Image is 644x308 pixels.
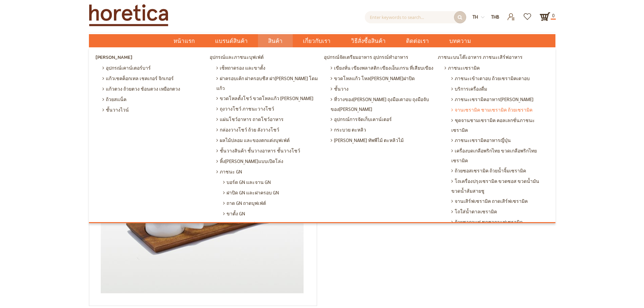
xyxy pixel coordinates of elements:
a: หิ้ง[PERSON_NAME]แบบเปิดโล่ง [215,156,322,166]
span: จานเซรามิค ชามเซรามิค ถ้วยเซรามิค [451,104,532,115]
span: ขวดโหลแก้ว โหล[PERSON_NAME]ฝาปิด [331,73,415,84]
a: โถเครื่องปรุงเซรามิค ขวดซอส ขวดน้ำมัน ขวดน้ำส้มสายชู [450,176,550,196]
span: 0 [551,11,556,20]
a: บริการเครื่องดื่ม [450,84,550,94]
a: สินค้า [258,34,293,47]
a: บอร์ด GN และจาน GN [221,177,322,187]
a: ขวดโหลตั้งโชว์ ขวดโหลแก้ว [PERSON_NAME] [215,93,322,103]
img: dropdown-icon.svg [481,16,484,19]
a: โถใส่น้ำตาลเซรามิค [450,206,550,217]
span: ถ้วยซอสเซรามิค ถ้วยน้ำจิ้มเซรามิค [451,165,526,176]
span: ติดต่อเรา [406,34,429,48]
span: เกี่ยวกับเรา [303,34,331,48]
span: ภาชนะเซรามิคอาหาร[PERSON_NAME] [451,94,533,104]
button: ค้นหา [454,11,466,23]
a: เครื่องบดเกลือพริกไทย ขวดเกลือพริกไทยเซรามิค [450,145,550,165]
span: อุปกรณ์จัดเตรียมอาหาร อุปกรณ์ทำอาหาร [324,52,408,63]
a: ภาชนะเมลามีน GN [221,219,322,229]
a: เขียงหั่น เขียงพลาสติก เขียงเอ็นเกรน ที่เสียบเขียง [329,63,436,73]
a: แบรนด์สินค้า [205,34,258,47]
span: แบรนด์สินค้า [215,34,248,48]
a: ภาชนะเข้าเตาอบ ถ้วยเซรามิคเตาอบ [450,73,550,84]
span: โถเครื่องปรุงเซรามิค ขวดซอส ขวดน้ำมัน ขวดน้ำส้มสายชู [451,176,549,196]
span: จานเสิร์ฟเซรามิค ถาดเสิร์ฟเซรามิค [451,196,528,206]
a: 0 [540,11,550,22]
a: ถ้วยชากาแฟ ชุดชากาแฟเซรามิค [450,217,550,227]
a: ฝาปิด GN และฝาครอบ GN [221,187,322,198]
a: ภาชนะเซรามิค [443,63,550,73]
a: ชุดจานชามเซรามิค คอลเลกชั่นภาชนะเซรามิค [450,115,550,135]
a: รายการโปรด [520,11,536,17]
a: ชั้นวาง [329,84,436,94]
a: ภาชนะ GN [215,166,322,177]
span: อุปกรณ์และภาชนะบุฟเฟ่ต์ [210,52,264,63]
span: ผลไม้ปลอม และของตกแต่งบุฟเฟ่ต์ [216,135,290,145]
input: ค้นหาสินค้าที่นี่... [365,11,466,23]
a: แผ่นโชว์อาหาร ถาดโชว์อาหาร [215,114,322,124]
span: แผ่นโชว์อาหาร ถาดโชว์อาหาร [216,114,284,124]
a: กล่องวางโชว์ ถ้วย ลังวางโชว์ [215,124,322,135]
a: ถ้วยสแน็ค [101,94,208,104]
a: ฝาครอบเค้ก ฝาครอบชีส ฝา[PERSON_NAME] โดมแก้ว [215,73,322,93]
a: ภาชนะบนโต๊ะอาหาร ภาชนะเสิร์ฟอาหาร [436,52,550,63]
a: เกี่ยวกับเรา [293,34,341,47]
a: [PERSON_NAME] [94,52,208,63]
span: ขาตั้ง GN [223,208,245,219]
span: เครื่องบดเกลือพริกไทย ขวดเกลือพริกไทยเซรามิค [451,145,549,165]
span: ชั้นวางสินค้า ชั้นวางอาหาร ชั้นวางโชว์ [216,145,300,156]
a: อุปกรณ์เคาน์เตอร์บาร์ [101,63,208,73]
a: ชั้นวางไวน์ [101,104,208,115]
span: แก้วเชคค็อกเทล เชคเกอร์ จิกเกอร์ [102,73,174,84]
a: ถุงวางโชว์ ภาชนะวางโชว์ [215,103,322,114]
span: กล่องวางโชว์ ถ้วย ลังวางโชว์ [216,124,279,135]
a: กระบวย ตะหลิว [329,124,436,135]
span: วิธีสั่งซื้อสินค้า [351,34,386,48]
a: จานเซรามิค ชามเซรามิค ถ้วยเซรามิค [450,104,550,115]
span: [PERSON_NAME] ทัพพีไม้ ตะหลิวไม้ [331,135,404,145]
a: อุปกรณ์การจัดเก็บเคาน์เตอร์ [329,114,436,124]
a: หน้าแรก [163,34,205,47]
span: ชุดจานชามเซรามิค คอลเลกชั่นภาชนะเซรามิค [451,115,549,135]
span: ภาชนะ GN [216,166,242,177]
span: ที่วางของ[PERSON_NAME] ถุงมือเตาอบ ถุงมือจับของ[PERSON_NAME] [331,94,435,114]
a: บทความ [439,34,481,47]
span: หน้าแรก [173,37,195,45]
span: อุปกรณ์การจัดเก็บเคาน์เตอร์ [331,114,392,124]
a: อุปกรณ์จัดเตรียมอาหาร อุปกรณ์ทำอาหาร [322,52,436,63]
span: ถ้วยสแน็ค [102,94,126,104]
span: แก้วตวง ถ้วยตวง ช้อนตวง เหยือกตวง [102,84,180,94]
a: [PERSON_NAME] ทัพพีไม้ ตะหลิวไม้ [329,135,436,145]
span: ขวดโหลตั้งโชว์ ขวดโหลแก้ว [PERSON_NAME] [216,93,313,103]
span: THB [491,14,499,20]
span: ภาชนะบนโต๊ะอาหาร ภาชนะเสิร์ฟอาหาร [438,52,523,63]
span: บริการเครื่องดื่ม [451,84,487,94]
a: ขวดโหลแก้ว โหล[PERSON_NAME]ฝาปิด [329,73,436,84]
span: สินค้า [268,34,283,48]
span: ชั้นวางไวน์ [102,104,129,115]
span: อุปกรณ์เคาน์เตอร์บาร์ [102,63,151,73]
a: ถาด GN ถาดบุฟเฟ่ต์ [221,198,322,208]
span: บอร์ด GN และจาน GN [223,177,271,187]
a: เซ็ทถาดรอง และขาตั้ง [215,63,322,73]
a: แก้วตวง ถ้วยตวง ช้อนตวง เหยือกตวง [101,84,208,94]
a: ภาชนะเซรามิคอาหารญี่ปุ่น [450,135,550,145]
span: บทความ [449,34,471,48]
a: ที่วางของ[PERSON_NAME] ถุงมือเตาอบ ถุงมือจับของ[PERSON_NAME] [329,94,436,114]
a: ขาตั้ง GN [221,208,322,219]
span: เซ็ทถาดรอง และขาตั้ง [216,63,265,73]
span: ถุงวางโชว์ ภาชนะวางโชว์ [216,103,274,114]
span: ฝาครอบเค้ก ฝาครอบชีส ฝา[PERSON_NAME] โดมแก้ว [216,73,320,93]
a: เข้าสู่ระบบ [503,11,520,17]
span: กระบวย ตะหลิว [331,124,366,135]
span: ภาชนะเซรามิคอาหารญี่ปุ่น [451,135,511,145]
span: เขียงหั่น เขียงพลาสติก เขียงเอ็นเกรน ที่เสียบเขียง [331,63,433,73]
a: ถ้วยซอสเซรามิค ถ้วยน้ำจิ้มเซรามิค [450,165,550,176]
img: Horetica.com [89,4,168,26]
span: หิ้ง[PERSON_NAME]แบบเปิดโล่ง [216,156,283,166]
span: ภาชนะเมลามีน GN [223,219,266,229]
a: ผลไม้ปลอม และของตกแต่งบุฟเฟ่ต์ [215,135,322,145]
a: แก้วเชคค็อกเทล เชคเกอร์ จิกเกอร์ [101,73,208,84]
span: ชั้นวาง [331,84,349,94]
span: ภาชนะเซรามิค [445,63,480,73]
a: ชั้นวางสินค้า ชั้นวางอาหาร ชั้นวางโชว์ [215,145,322,156]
